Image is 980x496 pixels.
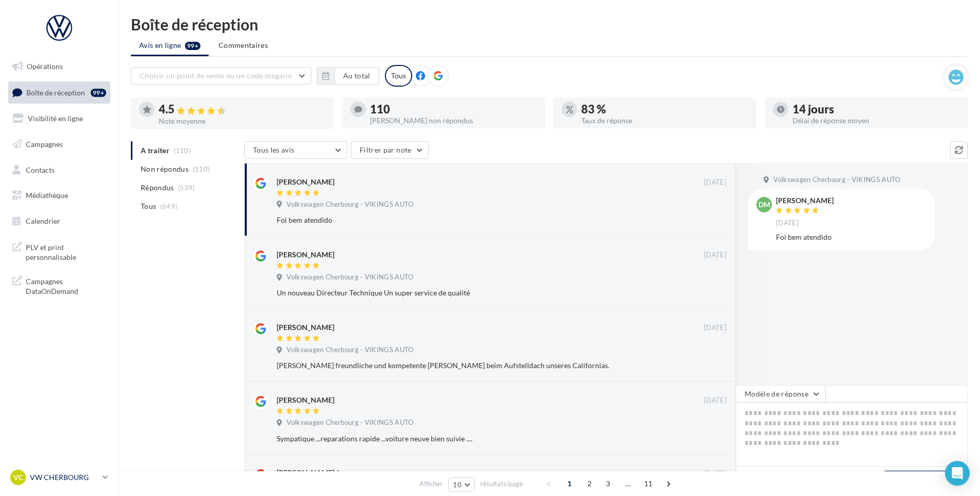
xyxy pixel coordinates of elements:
[692,286,726,300] button: Ignorer
[277,434,660,444] div: Sympatique ...reparations rapide ...voiture neuve bien suivie ....
[277,322,334,333] div: [PERSON_NAME]
[385,65,412,87] div: Tous
[277,395,334,405] div: [PERSON_NAME]
[28,114,83,123] span: Visibilité en ligne
[704,178,726,187] span: [DATE]
[581,104,748,115] div: 83 %
[370,117,537,124] div: [PERSON_NAME] non répondus
[277,360,660,371] div: [PERSON_NAME] freundliche und kompetente [PERSON_NAME] beim Aufstelldach unseres Californias.
[453,481,462,489] span: 10
[159,104,326,115] div: 4.5
[26,240,106,262] span: PLV et print personnalisable
[244,141,347,159] button: Tous les avis
[317,67,379,85] button: Au total
[600,475,616,492] span: 3
[26,217,60,225] span: Calendrier
[27,62,63,71] span: Opérations
[692,432,726,446] button: Ignorer
[6,185,112,206] a: Médiathèque
[91,89,106,97] div: 99+
[773,175,900,185] span: Volkswagen Cherbourg - VIKINGS AUTO
[692,213,726,227] button: Ignorer
[141,164,189,174] span: Non répondus
[581,117,748,124] div: Taux de réponse
[692,358,726,373] button: Ignorer
[26,88,85,96] span: Boîte de réception
[141,183,174,193] span: Répondus
[704,323,726,333] span: [DATE]
[160,202,178,210] span: (649)
[8,468,110,487] a: VC VW CHERBOURG
[286,418,413,427] span: Volkswagen Cherbourg - VIKINGS AUTO
[776,232,926,242] div: Foi bem atendido
[370,104,537,115] div: 110
[6,134,112,155] a: Campagnes
[6,236,112,267] a: PLV et print personnalisable
[277,288,660,298] div: Un nouveau Directeur Technique Un super service de qualité
[561,475,578,492] span: 1
[6,81,112,104] a: Boîte de réception99+
[253,145,295,154] span: Tous les avis
[159,118,326,125] div: Note moyenne
[13,472,23,483] span: VC
[736,385,825,403] button: Modèle de réponse
[704,469,726,478] span: [DATE]
[6,210,112,232] a: Calendrier
[131,67,311,85] button: Choisir un point de vente ou un code magasin
[351,141,429,159] button: Filtrer par note
[178,184,195,192] span: (539)
[26,191,68,200] span: Médiathèque
[776,197,834,204] div: [PERSON_NAME]
[140,71,292,80] span: Choisir un point de vente ou un code magasin
[286,345,413,355] span: Volkswagen Cherbourg - VIKINGS AUTO
[141,201,156,211] span: Tous
[193,165,210,173] span: (110)
[704,396,726,405] span: [DATE]
[419,479,443,489] span: Afficher
[26,274,106,296] span: Campagnes DataOnDemand
[640,475,657,492] span: 11
[334,67,379,85] button: Au total
[6,56,112,77] a: Opérations
[286,273,413,282] span: Volkswagen Cherbourg - VIKINGS AUTO
[480,479,523,489] span: résultats/page
[792,104,959,115] div: 14 jours
[131,16,968,32] div: Boîte de réception
[277,215,660,225] div: Foi bem atendido
[776,219,799,228] span: [DATE]
[758,200,770,210] span: DM
[945,461,970,486] div: Open Intercom Messenger
[6,108,112,129] a: Visibilité en ligne
[277,177,334,187] div: [PERSON_NAME]
[792,117,959,124] div: Délai de réponse moyen
[277,468,352,478] div: [PERSON_NAME]-horn
[448,477,475,492] button: 10
[286,200,413,209] span: Volkswagen Cherbourg - VIKINGS AUTO
[581,475,598,492] span: 2
[26,140,63,148] span: Campagnes
[30,472,98,483] p: VW CHERBOURG
[6,270,112,301] a: Campagnes DataOnDemand
[218,40,268,51] span: Commentaires
[704,251,726,260] span: [DATE]
[277,250,334,260] div: [PERSON_NAME]
[6,159,112,181] a: Contacts
[620,475,636,492] span: ...
[26,165,55,174] span: Contacts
